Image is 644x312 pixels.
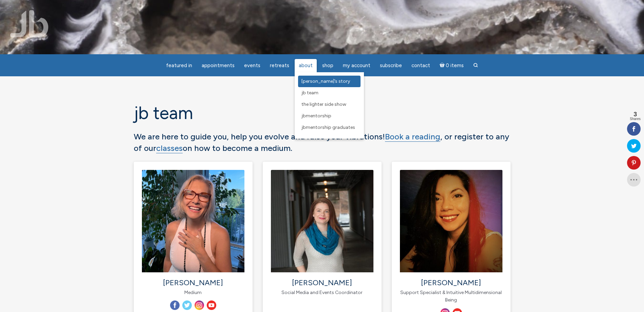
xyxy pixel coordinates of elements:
[301,124,355,130] span: JBMentorship Graduates
[630,117,641,121] span: Shares
[301,78,350,84] span: [PERSON_NAME]’s Story
[292,278,352,287] a: [PERSON_NAME]
[198,59,239,72] a: Appointments
[270,62,289,69] span: Retreats
[400,170,502,272] img: Sara Reheis
[271,170,373,272] img: Colleen Zeigler
[142,170,244,272] img: Jamie Butler
[244,62,260,69] span: Events
[440,62,446,69] i: Cart
[421,278,481,287] a: [PERSON_NAME]
[162,59,196,72] a: featured in
[170,300,180,310] img: Facebook
[202,62,235,69] span: Appointments
[195,300,204,310] img: Instagram
[436,58,468,72] a: Cart0 items
[301,113,331,119] span: JBMentorship
[298,110,361,122] a: JBMentorship
[134,131,511,154] h5: We are here to guide you, help you evolve and raise your vibrations! , or register to any of our ...
[400,289,502,304] p: Support Specialist & Intuitive Multidimensional Being
[182,300,192,310] img: Twitter
[411,62,430,69] span: Contact
[407,59,434,72] a: Contact
[156,143,183,153] a: classes
[266,59,293,72] a: Retreats
[271,289,373,296] p: Social Media and Events Coordinator
[301,101,346,107] span: The Lighter Side Show
[446,63,464,68] span: 0 items
[163,278,223,287] a: [PERSON_NAME]
[322,62,333,69] span: Shop
[376,59,406,72] a: Subscribe
[380,62,402,69] span: Subscribe
[142,289,244,296] p: Medium
[207,300,216,310] img: YouTube
[298,122,361,133] a: JBMentorship Graduates
[343,62,370,69] span: My Account
[240,59,264,72] a: Events
[298,76,361,87] a: [PERSON_NAME]’s Story
[339,59,374,72] a: My Account
[301,90,318,96] span: JB Team
[298,87,361,99] a: JB Team
[134,103,511,123] h1: JB Team
[298,99,361,110] a: The Lighter Side Show
[10,10,49,37] img: Jamie Butler. The Everyday Medium
[295,59,317,72] a: About
[299,62,313,69] span: About
[318,59,337,72] a: Shop
[166,62,192,69] span: featured in
[385,132,440,142] a: Book a reading
[630,111,641,117] span: 3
